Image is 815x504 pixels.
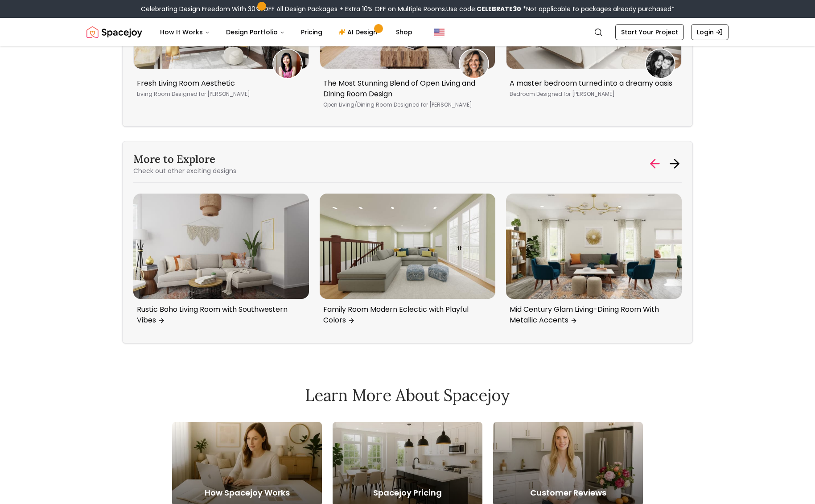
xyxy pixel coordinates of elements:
[477,4,521,13] b: CELEBRATE30
[141,4,675,13] div: Celebrating Design Freedom With 30% OFF All Design Packages + Extra 10% OFF on Multiple Rooms.
[323,304,488,326] p: Family Room Modern Eclectic with Playful Colors
[86,18,729,46] nav: Global
[172,90,206,98] span: Designed for
[137,78,302,89] p: Fresh Living Room Aesthetic
[460,50,488,78] img: Tamara Mitchell
[86,23,142,41] img: Spacejoy Logo
[510,91,675,98] p: Bedroom [PERSON_NAME]
[510,304,675,326] p: Mid Century Glam Living-Dining Room With Metallic Accents
[86,23,142,41] a: Spacejoy
[320,194,495,332] div: 5 / 6
[646,50,675,78] img: Catherine Park
[331,23,387,41] a: AI Design
[273,50,302,78] img: Qi Wen Liang
[133,194,309,329] a: Rustic Boho Living Room with Southwestern VibesRustic Boho Living Room with Southwestern Vibes
[172,487,322,499] h5: How Spacejoy Works
[434,27,445,37] img: United States
[510,78,675,89] p: A master bedroom turned into a dreamy oasis
[172,386,643,404] h2: Learn More About Spacejoy
[389,23,420,41] a: Shop
[294,23,329,41] a: Pricing
[133,194,682,332] div: Carousel
[133,166,236,175] p: Check out other exciting designs
[323,78,488,99] p: The Most Stunning Blend of Open Living and Dining Room Design
[691,24,729,40] a: Login
[506,194,682,332] div: 6 / 6
[536,90,571,98] span: Designed for
[493,487,643,499] h5: Customer Reviews
[133,152,236,166] h3: More to Explore
[219,23,292,41] button: Design Portfolio
[133,194,309,299] img: Rustic Boho Living Room with Southwestern Vibes
[506,194,682,329] a: Mid Century Glam Living-Dining Room With Metallic AccentsMid Century Glam Living-Dining Room With...
[153,23,217,41] button: How It Works
[323,101,488,108] p: Open Living/Dining Room [PERSON_NAME]
[521,4,675,13] span: *Not applicable to packages already purchased*
[506,194,682,299] img: Mid Century Glam Living-Dining Room With Metallic Accents
[615,24,684,40] a: Start Your Project
[446,4,521,13] span: Use code:
[133,194,309,332] div: 4 / 6
[394,101,428,108] span: Designed for
[320,194,495,329] a: Family Room Modern Eclectic with Playful ColorsFamily Room Modern Eclectic with Playful Colors
[137,304,302,326] p: Rustic Boho Living Room with Southwestern Vibes
[137,91,302,98] p: Living Room [PERSON_NAME]
[320,194,495,299] img: Family Room Modern Eclectic with Playful Colors
[333,487,482,499] h5: Spacejoy Pricing
[153,23,420,41] nav: Main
